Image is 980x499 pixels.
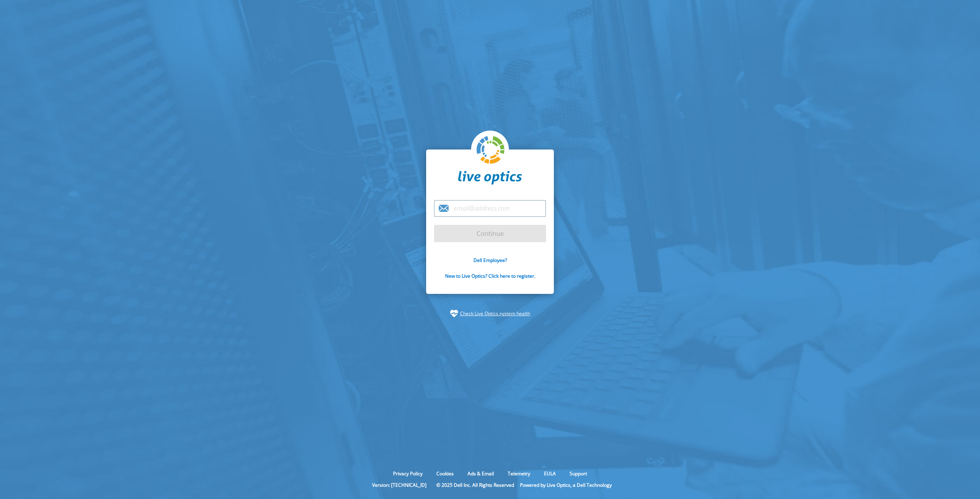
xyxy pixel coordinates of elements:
a: Telemetry [502,470,536,477]
a: EULA [538,470,562,477]
a: Cookies [430,470,460,477]
img: liveoptics-word.svg [458,171,522,185]
a: Support [564,470,593,477]
a: Dell Employee? [473,257,507,264]
li: Version: [TECHNICAL_ID] [368,482,430,488]
a: New to Live Optics? Click here to register. [445,273,535,279]
li: © 2025 Dell Inc. All Rights Reserved [432,482,518,488]
a: Check Live Optics system health [460,310,530,318]
li: Powered by Live Optics, a Dell Technology [520,482,612,488]
a: Ads & Email [462,470,500,477]
a: Privacy Policy [387,470,429,477]
input: email@address.com [434,200,546,217]
img: liveoptics-logo.svg [477,136,505,164]
img: status-check-icon.svg [450,310,458,318]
